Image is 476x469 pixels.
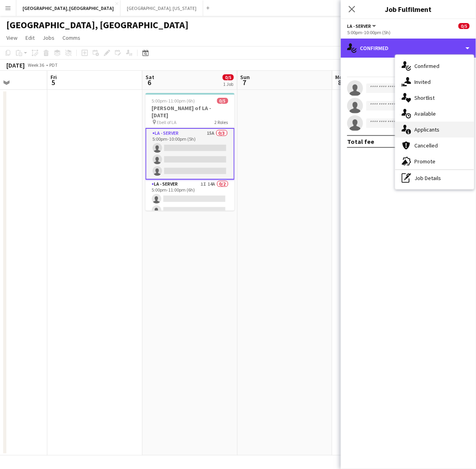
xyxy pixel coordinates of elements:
[6,61,25,69] div: [DATE]
[146,93,235,211] app-job-card: 5:00pm-11:00pm (6h)0/5[PERSON_NAME] of LA - [DATE] Ebell of LA2 RolesLA - Server15A0/35:00pm-10:0...
[146,180,235,218] app-card-role: LA - Server1I14A0/25:00pm-11:00pm (6h)
[157,119,177,125] span: Ebell of LA
[146,74,154,81] span: Sat
[459,23,470,29] span: 0/5
[347,138,374,145] div: Total fee
[239,78,250,87] span: 7
[120,0,203,16] button: [GEOGRAPHIC_DATA], [US_STATE]
[6,34,17,41] span: View
[336,74,346,81] span: Mon
[215,119,228,125] span: 2 Roles
[414,126,439,133] span: Applicants
[395,170,474,186] div: Job Details
[347,23,371,29] span: LA - Server
[59,33,84,43] a: Comms
[414,158,435,165] span: Promote
[152,98,195,104] span: 5:00pm-11:00pm (6h)
[39,33,58,43] a: Jobs
[144,78,154,87] span: 6
[3,33,21,43] a: View
[414,110,436,117] span: Available
[223,74,234,80] span: 0/5
[414,94,435,101] span: Shortlist
[414,62,439,70] span: Confirmed
[347,23,377,29] button: LA - Server
[43,34,54,41] span: Jobs
[62,34,80,41] span: Comms
[49,62,58,68] div: PDT
[25,34,35,41] span: Edit
[341,39,476,58] div: Confirmed
[334,78,346,87] span: 8
[146,105,235,119] h3: [PERSON_NAME] of LA - [DATE]
[217,98,228,104] span: 0/5
[26,62,46,68] span: Week 36
[146,128,235,180] app-card-role: LA - Server15A0/35:00pm-10:00pm (5h)
[6,19,188,31] h1: [GEOGRAPHIC_DATA], [GEOGRAPHIC_DATA]
[414,142,438,149] span: Cancelled
[414,78,431,85] span: Invited
[51,74,57,81] span: Fri
[341,4,476,14] h3: Job Fulfilment
[223,81,233,87] div: 1 Job
[22,33,38,43] a: Edit
[241,74,250,81] span: Sun
[16,0,120,16] button: [GEOGRAPHIC_DATA], [GEOGRAPHIC_DATA]
[347,29,470,35] div: 5:00pm-10:00pm (5h)
[49,78,57,87] span: 5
